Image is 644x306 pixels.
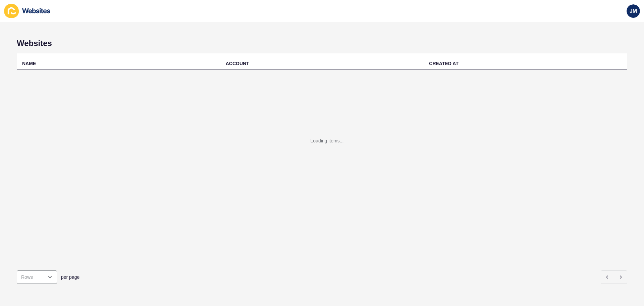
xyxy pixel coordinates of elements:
[429,60,459,67] div: CREATED AT
[17,270,57,284] div: open menu
[226,60,249,67] div: ACCOUNT
[22,60,36,67] div: NAME
[17,39,627,48] h1: Websites
[61,274,79,280] span: per page
[630,8,637,14] span: JM
[311,137,344,144] div: Loading items...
